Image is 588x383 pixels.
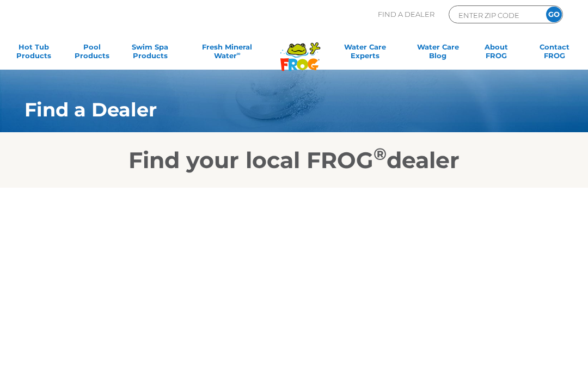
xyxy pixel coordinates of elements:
[532,42,577,64] a: ContactFROG
[546,7,562,22] input: GO
[328,42,402,64] a: Water CareExperts
[274,28,326,71] img: Frog Products Logo
[186,42,268,64] a: Fresh MineralWater∞
[69,42,114,64] a: PoolProducts
[24,99,523,121] h1: Find a Dealer
[127,42,173,64] a: Swim SpaProducts
[8,146,580,174] h2: Find your local FROG dealer
[378,5,434,23] p: Find A Dealer
[373,144,387,164] sup: ®
[237,51,241,57] sup: ∞
[11,42,56,64] a: Hot TubProducts
[415,42,461,64] a: Water CareBlog
[474,42,519,64] a: AboutFROG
